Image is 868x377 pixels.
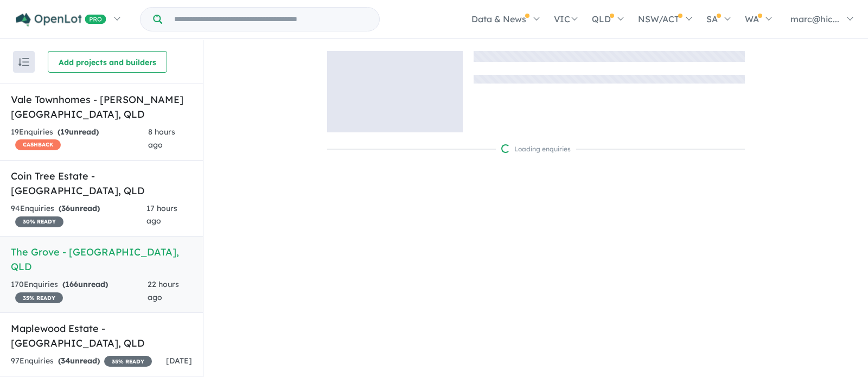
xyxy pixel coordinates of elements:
strong: ( unread) [62,279,108,289]
span: 35 % READY [104,356,152,367]
span: marc@hic... [790,14,839,24]
span: 17 hours ago [146,203,177,226]
div: 19 Enquir ies [11,126,148,152]
div: 170 Enquir ies [11,278,148,304]
h5: Maplewood Estate - [GEOGRAPHIC_DATA] , QLD [11,321,192,350]
strong: ( unread) [58,127,99,137]
strong: ( unread) [59,203,100,213]
span: 36 [61,203,70,213]
div: 97 Enquir ies [11,355,152,368]
span: 30 % READY [15,216,63,227]
span: [DATE] [166,356,192,366]
button: Add projects and builders [48,51,167,73]
div: 94 Enquir ies [11,202,146,228]
span: 8 hours ago [148,127,175,150]
strong: ( unread) [58,356,100,366]
h5: Coin Tree Estate - [GEOGRAPHIC_DATA] , QLD [11,169,192,198]
span: 34 [61,356,70,366]
h5: The Grove - [GEOGRAPHIC_DATA] , QLD [11,245,192,274]
span: 166 [65,279,78,289]
img: Openlot PRO Logo White [16,13,106,27]
input: Try estate name, suburb, builder or developer [164,8,377,31]
span: 35 % READY [15,292,63,303]
span: 22 hours ago [148,279,179,302]
h5: Vale Townhomes - [PERSON_NAME][GEOGRAPHIC_DATA] , QLD [11,92,192,122]
span: 19 [60,127,69,137]
span: CASHBACK [15,139,61,150]
div: Loading enquiries [501,144,571,155]
img: sort.svg [18,58,29,66]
